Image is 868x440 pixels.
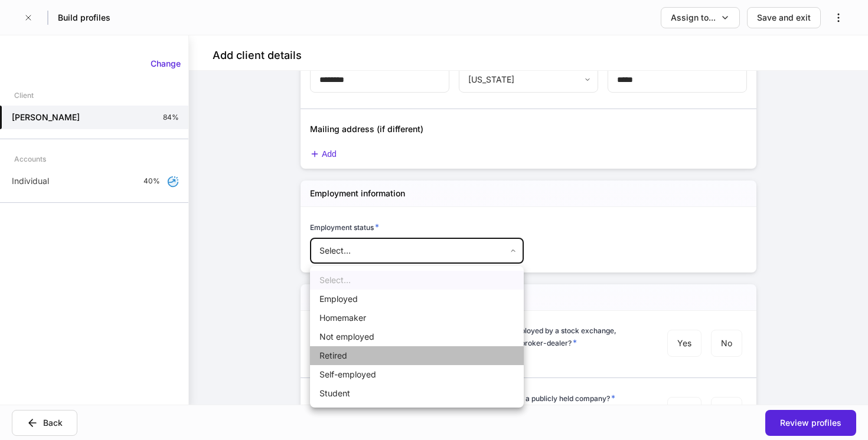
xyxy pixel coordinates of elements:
li: Homemaker [310,308,524,327]
li: Student [310,384,524,403]
li: Self-employed [310,365,524,384]
li: Retired [310,346,524,365]
li: Not employed [310,327,524,346]
li: Employed [310,290,524,308]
